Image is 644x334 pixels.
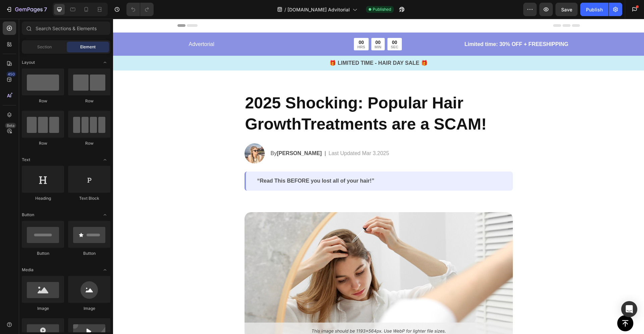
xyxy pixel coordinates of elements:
p: Last Updated Mar 3.2025 [216,131,276,139]
div: 00 [244,20,252,27]
span: [DOMAIN_NAME] Advitorial [287,6,350,13]
span: Toggle open [100,265,110,275]
p: SEC [278,27,285,30]
div: Row [22,140,64,146]
p: MIN [262,27,268,30]
div: 00 [262,20,268,27]
button: 7 [3,3,50,16]
p: “Read This BEFORE you lost all of your hair!” [144,159,388,166]
div: Image [22,305,64,312]
span: Section [37,44,52,50]
div: Text Block [68,195,110,201]
span: Toggle open [100,57,110,68]
iframe: Design area [113,19,644,334]
div: 00 [278,20,285,27]
span: Layout [22,59,35,65]
span: Media [22,267,34,273]
span: Published [373,6,391,12]
p: 🎁 LIMITED TIME - HAIR DAY SALE 🎁 [1,40,530,48]
div: Image [68,305,110,312]
p: 7 [44,5,47,13]
strong: [PERSON_NAME] [164,132,209,137]
img: gempages_581709755282621288-44dfbdc5-22dd-4086-aa6a-22f9d8c65449.png [131,193,400,320]
p: | [211,131,213,139]
div: Row [68,140,110,146]
div: Heading [22,195,64,201]
div: Open Intercom Messenger [621,301,637,317]
span: Save [561,7,572,12]
span: Element [80,44,96,50]
div: Row [68,98,110,104]
span: Toggle open [100,209,110,220]
span: / [284,6,286,13]
button: Save [555,3,578,16]
input: Search Sections & Elements [22,21,110,35]
div: Publish [586,6,603,13]
img: gempages_581709755282621288-ed47bd1c-3075-45c7-aedf-e45421c759b6.png [131,125,152,145]
p: Limited time: 30% OFF + FREESHIPPING [331,21,455,30]
p: HRS [244,27,252,30]
button: Publish [580,3,608,16]
div: Button [22,250,64,256]
h2: 2025 Shocking: Popular Hair GrowthTreatments are a SCAM! [131,73,400,116]
div: Undo/Redo [126,3,154,16]
p: By [158,131,209,139]
span: Toggle open [100,154,110,165]
div: Row [22,98,64,104]
span: Button [22,212,34,218]
div: Beta [5,123,16,128]
div: 450 [6,71,16,77]
div: Button [68,250,110,256]
span: Text [22,157,30,163]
